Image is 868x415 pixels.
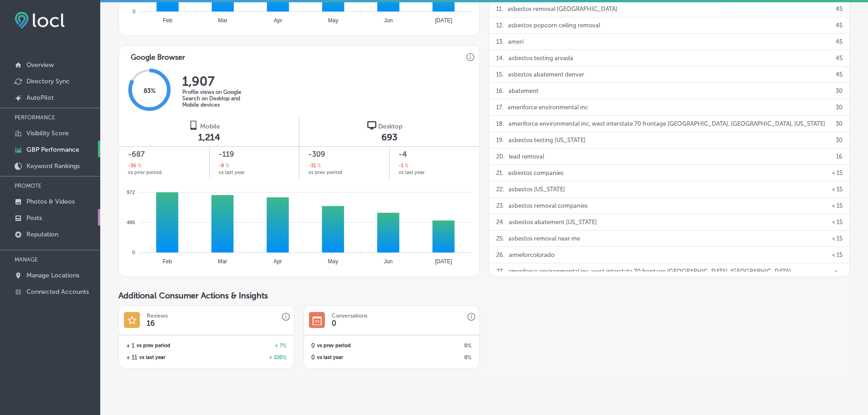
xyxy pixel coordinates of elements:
h2: + 1 [126,342,134,349]
p: ameriforce environmental inc, west interstate 70 frontage [GEOGRAPHIC_DATA], [GEOGRAPHIC_DATA], [... [508,116,825,132]
span: -119 [219,149,290,160]
span: % [467,343,472,349]
span: vs prev period [137,343,170,348]
p: asbestos popcorn ceiling removal [508,17,600,33]
span: % [282,354,287,361]
p: 26 . [496,247,504,263]
h2: + 220 [206,354,287,361]
span: % [224,162,229,170]
p: asbestos removal near me [508,231,580,246]
h3: Google Browser [123,46,192,64]
p: asbestos testing [US_STATE] [508,132,586,148]
p: GBP Performance [26,146,79,154]
span: 693 [381,132,397,143]
p: Profile views on Google Search on Desktop and Mobile devices [182,89,255,108]
h2: 0 [391,343,472,349]
tspan: Jun [384,17,393,24]
span: -687 [128,149,200,160]
tspan: Feb [163,258,172,265]
p: Directory Sync [26,77,70,85]
span: 1,214 [198,132,220,143]
h2: -9 [219,162,229,170]
p: 17 . [496,99,503,115]
p: < 15 [832,181,842,197]
p: Connected Accounts [26,288,89,296]
p: 45 [836,1,842,17]
p: Reputation [26,231,58,238]
tspan: Jun [384,258,392,265]
p: Keyword Rankings [26,162,80,170]
p: asbestos testing arvada [508,50,573,66]
p: lead removal [509,149,544,164]
h2: 1,907 [182,74,255,89]
h3: Reviews [147,313,168,319]
p: 13 . [496,34,503,50]
p: asbestos abatement [US_STATE] [509,214,597,230]
tspan: Feb [163,17,172,24]
p: asbestos [US_STATE] [508,181,565,197]
tspan: May [328,17,339,24]
tspan: Mar [218,17,228,24]
span: -309 [308,149,380,160]
p: 30 [836,99,842,115]
tspan: 486 [127,220,135,225]
p: 16 [836,149,842,164]
span: % [282,343,287,349]
p: Posts [26,214,42,222]
tspan: [DATE] [435,17,452,24]
p: abatement [508,83,539,99]
img: fda3e92497d09a02dc62c9cd864e3231.png [15,12,65,29]
tspan: 0 [133,9,135,14]
p: 19 . [496,132,504,148]
p: Overview [26,61,54,69]
span: vs last year [139,355,165,360]
h2: 0 [311,354,315,361]
p: amieforcolorado [509,247,555,263]
p: 24 . [496,214,504,230]
p: 23 . [496,198,504,214]
p: Photos & Videos [26,198,75,205]
p: 45 [836,67,842,82]
p: AutoPilot [26,94,54,102]
h2: -36 [128,162,141,170]
p: < 15 [834,263,842,286]
p: Manage Locations [26,272,79,279]
p: 45 [836,50,842,66]
span: Mobile [200,123,220,130]
span: Desktop [378,123,402,130]
p: asbestos removal companies [508,198,588,214]
h1: 0 [332,319,336,328]
p: 30 [836,132,842,148]
p: < 15 [832,231,842,246]
span: vs last year [399,170,425,175]
p: < 15 [832,214,842,230]
img: logo [189,121,198,130]
p: 30 [836,83,842,99]
p: asbestos removal [GEOGRAPHIC_DATA] [508,1,617,17]
span: % [403,162,408,170]
tspan: 972 [127,189,135,195]
h3: Conversations [332,313,367,319]
p: 14 . [496,50,504,66]
p: < 15 [832,165,842,181]
tspan: 0 [132,250,135,255]
span: Additional Consumer Actions & Insights [118,291,268,301]
img: logo [367,121,376,130]
span: 83 % [144,87,156,95]
p: 11 . [496,1,503,17]
p: 45 [836,17,842,33]
h2: + 11 [126,354,137,361]
p: 20 . [496,149,504,164]
p: 12 . [496,17,503,33]
span: vs last year [317,355,343,360]
p: asbestos companies [508,165,564,181]
span: % [316,162,321,170]
p: 25 . [496,231,504,246]
span: vs prev period [317,343,351,348]
p: 22 . [496,181,504,197]
span: vs prev period [308,170,342,175]
span: vs last year [219,170,245,175]
p: asbestos abatement denver [508,67,584,82]
h2: -31 [308,162,321,170]
p: 16 . [496,83,504,99]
